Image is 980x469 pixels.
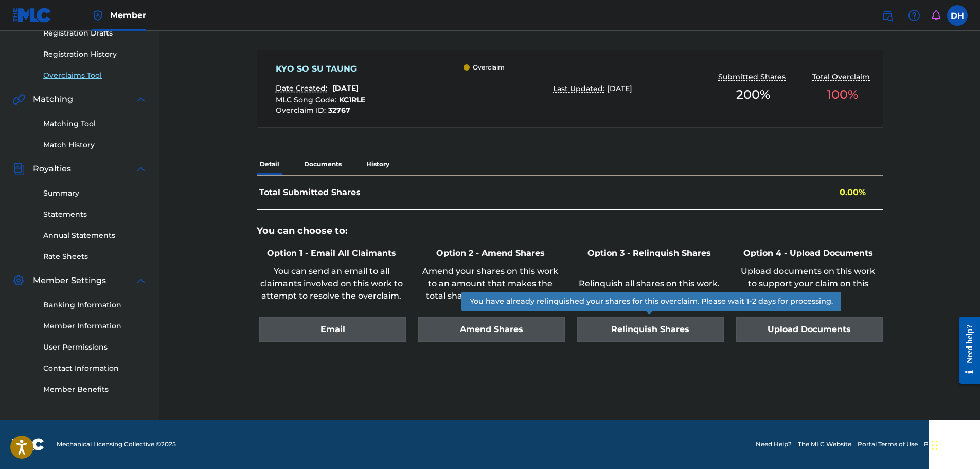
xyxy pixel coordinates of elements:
img: Top Rightsholder [92,9,104,22]
p: History [363,153,393,175]
p: Last Updated: [553,83,607,94]
a: The MLC Website [798,440,851,449]
a: Member Benefits [43,384,147,395]
p: Submitted Shares [718,72,788,82]
p: Relinquish all shares on this work. [577,277,721,290]
a: Need Help? [756,440,792,449]
p: Total Submitted Shares [259,186,361,199]
img: expand [135,93,147,106]
iframe: Resource Center [951,308,980,391]
div: Help [904,5,924,26]
a: KYO SO SU TAUNGDate Created:[DATE]MLC Song Code:KC1RLEOverclaim ID:32767 OverclaimLast Updated:[D... [257,50,883,127]
iframe: Chat Widget [929,420,980,469]
h6: Option 3 - Relinquish Shares [577,247,721,259]
p: Date Created: [276,83,330,94]
a: Public Search [877,5,898,26]
span: MLC Song Code : [276,95,339,105]
h6: Option 4 - Upload Documents [736,247,880,259]
span: 32767 [328,106,350,115]
a: Registration Drafts [43,28,147,39]
a: User Permissions [43,342,147,353]
a: Contact Information [43,363,147,374]
span: Overclaim ID : [276,106,328,115]
a: Match History [43,140,147,150]
img: Member Settings [12,274,25,287]
p: 0.00% [840,186,866,199]
a: Overclaims Tool [43,70,147,81]
img: expand [135,274,147,287]
p: Detail [257,153,282,175]
span: Royalties [33,163,71,175]
h6: Option 1 - Email All Claimants [259,247,403,259]
div: User Menu [947,5,968,26]
span: KC1RLE [339,95,365,105]
a: Privacy Policy [924,440,968,449]
p: You can send an email to all claimants involved on this work to attempt to resolve the overclaim. [259,265,403,302]
span: Mechanical Licensing Collective © 2025 [57,440,176,449]
img: logo [12,438,44,450]
a: Annual Statements [43,230,147,241]
a: Statements [43,209,147,220]
p: Total Overclaim [812,72,872,82]
span: 100 % [827,85,858,104]
span: Member Settings [33,274,106,287]
div: Notifications [931,10,941,21]
h6: Option 2 - Amend Shares [418,247,562,259]
p: Amend your shares on this work to an amount that makes the total shares equal 100% or less. [418,265,562,302]
a: Registration History [43,49,147,60]
h5: You can choose to: [257,225,883,237]
a: Matching Tool [43,118,147,129]
span: 200 % [736,85,770,104]
p: Upload documents on this work to support your claim on this work. [736,265,880,302]
a: Summary [43,188,147,199]
div: Drag [932,430,938,461]
img: help [908,9,920,22]
a: Member Information [43,321,147,332]
img: Matching [12,93,25,106]
img: MLC Logo [12,8,52,23]
img: search [881,9,894,22]
span: Member [110,9,146,21]
img: expand [135,163,147,175]
img: Royalties [12,163,25,175]
span: [DATE] [607,84,632,93]
span: [DATE] [332,83,359,93]
a: Banking Information [43,300,147,310]
a: Portal Terms of Use [858,440,918,449]
a: Rate Sheets [43,251,147,262]
p: Overclaim [473,63,505,72]
span: Matching [33,93,73,106]
p: Documents [301,153,345,175]
div: KYO SO SU TAUNG [276,63,365,75]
